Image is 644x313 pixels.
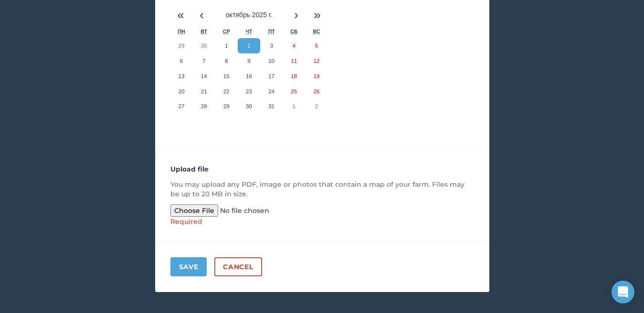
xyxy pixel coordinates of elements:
[212,5,286,26] button: октябрь 2025 г.
[170,38,193,53] button: 29 сентября 2025 г.
[313,73,319,79] abbr: 19 октября 2025 г.
[201,103,207,109] abbr: 28 октября 2025 г.
[293,103,296,109] abbr: 1 ноября 2025 г.
[238,53,260,69] button: 9 октября 2025 г.
[179,88,185,94] abbr: 20 октября 2025 г.
[291,73,297,79] abbr: 18 октября 2025 г.
[193,84,215,99] button: 21 октября 2025 г.
[238,99,260,114] button: 30 октября 2025 г.
[170,5,191,26] button: «
[170,69,193,84] button: 13 октября 2025 г.
[290,29,297,34] abbr: суббота
[260,99,283,114] button: 31 октября 2025 г.
[178,29,185,34] abbr: понедельник
[283,53,305,69] button: 11 октября 2025 г.
[215,69,238,84] button: 15 октября 2025 г.
[286,5,307,26] button: ›
[202,58,205,64] abbr: 7 октября 2025 г.
[179,42,185,49] abbr: 29 сентября 2025 г.
[268,58,274,64] abbr: 10 октября 2025 г.
[214,257,262,276] a: Cancel
[215,38,238,53] button: 1 октября 2025 г.
[238,38,260,53] button: 2 октября 2025 г.
[193,53,215,69] button: 7 октября 2025 г.
[293,42,296,49] abbr: 4 октября 2025 г.
[215,99,238,114] button: 29 октября 2025 г.
[223,29,230,34] abbr: среда
[305,99,327,114] button: 2 ноября 2025 г.
[268,103,274,109] abbr: 31 октября 2025 г.
[307,5,328,26] button: »
[170,99,193,114] button: 27 октября 2025 г.
[225,58,228,64] abbr: 8 октября 2025 г.
[315,103,318,109] abbr: 2 ноября 2025 г.
[201,88,207,94] abbr: 21 октября 2025 г.
[215,53,238,69] button: 8 октября 2025 г.
[283,69,305,84] button: 18 октября 2025 г.
[268,73,274,79] abbr: 17 октября 2025 г.
[247,58,250,64] abbr: 9 октября 2025 г.
[191,5,212,26] button: ‹
[291,88,297,94] abbr: 25 октября 2025 г.
[305,69,327,84] button: 19 октября 2025 г.
[291,58,297,64] abbr: 11 октября 2025 г.
[193,99,215,114] button: 28 октября 2025 г.
[170,84,193,99] button: 20 октября 2025 г.
[246,73,252,79] abbr: 16 октября 2025 г.
[223,88,230,94] abbr: 22 октября 2025 г.
[170,165,209,173] strong: Upload file
[170,53,193,69] button: 6 октября 2025 г.
[193,69,215,84] button: 14 октября 2025 г.
[246,29,253,34] abbr: четверг
[201,29,207,34] abbr: вторник
[313,29,320,34] abbr: воскресенье
[270,42,273,49] abbr: 3 октября 2025 г.
[283,38,305,53] button: 4 октября 2025 г.
[170,217,474,226] div: Required
[260,69,283,84] button: 17 октября 2025 г.
[238,69,260,84] button: 16 октября 2025 г.
[315,42,318,49] abbr: 5 октября 2025 г.
[170,180,474,199] p: You may upload any PDF, image or photos that contain a map of your farm. Files may be up to 20 MB...
[180,58,183,64] abbr: 6 октября 2025 г.
[305,84,327,99] button: 26 октября 2025 г.
[238,84,260,99] button: 23 октября 2025 г.
[268,88,274,94] abbr: 24 октября 2025 г.
[225,42,228,49] abbr: 1 октября 2025 г.
[283,99,305,114] button: 1 ноября 2025 г.
[283,84,305,99] button: 25 октября 2025 г.
[179,73,185,79] abbr: 13 октября 2025 г.
[201,73,207,79] abbr: 14 октября 2025 г.
[201,42,207,49] abbr: 30 сентября 2025 г.
[179,103,185,109] abbr: 27 октября 2025 г.
[268,29,275,34] abbr: пятница
[313,88,319,94] abbr: 26 октября 2025 г.
[226,11,272,19] span: октябрь 2025 г.
[313,58,319,64] abbr: 12 октября 2025 г.
[223,103,230,109] abbr: 29 октября 2025 г.
[305,38,327,53] button: 5 октября 2025 г.
[246,103,252,109] abbr: 30 октября 2025 г.
[246,88,252,94] abbr: 23 октября 2025 г.
[193,38,215,53] button: 30 сентября 2025 г.
[247,42,250,49] abbr: 2 октября 2025 г.
[260,84,283,99] button: 24 октября 2025 г.
[215,84,238,99] button: 22 октября 2025 г.
[612,281,634,303] div: Open Intercom Messenger
[260,53,283,69] button: 10 октября 2025 г.
[260,38,283,53] button: 3 октября 2025 г.
[170,257,207,276] button: Save
[223,73,230,79] abbr: 15 октября 2025 г.
[305,53,327,69] button: 12 октября 2025 г.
